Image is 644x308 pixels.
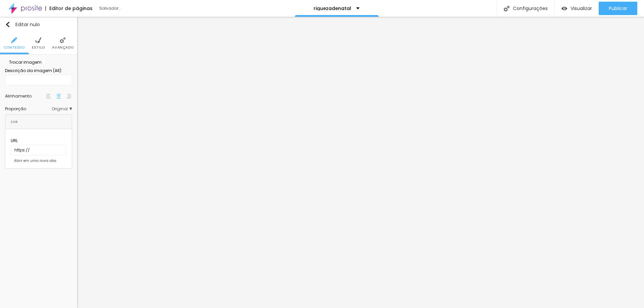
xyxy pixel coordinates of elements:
[5,106,26,112] font: Proporção
[99,5,121,11] font: Salvador...
[609,5,627,12] font: Publicar
[46,94,51,99] img: paragraph-left-align.svg
[11,159,14,162] img: Ícone
[561,6,567,11] img: view-1.svg
[42,60,46,64] img: Ícone
[314,5,351,12] font: riquezadenatal
[599,2,637,15] button: Publicar
[9,59,42,65] font: Trocar imagem
[555,2,599,15] button: Visualizar
[11,119,18,124] font: Link
[4,45,25,50] font: Conteúdo
[15,21,40,28] font: Editar nulo
[77,17,644,308] iframe: Editor
[66,94,71,99] img: paragraph-right-align.svg
[35,37,41,43] img: Ícone
[571,5,592,12] font: Visualizar
[5,115,72,129] div: Link
[5,93,32,99] font: Alinhamento
[11,138,18,143] font: URL
[49,5,93,12] font: Editor de páginas
[52,45,73,50] font: Avançado
[5,60,9,64] img: Ícone
[32,45,45,50] font: Estilo
[60,37,66,43] img: Ícone
[14,158,56,163] font: Abrir em uma nova aba
[513,5,548,12] font: Configurações
[11,37,17,43] img: Ícone
[504,6,509,11] img: Ícone
[56,94,61,99] img: paragraph-center-align.svg
[5,22,10,27] img: Ícone
[52,106,68,112] font: Original
[5,68,61,73] font: Descrição da imagem (Alt)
